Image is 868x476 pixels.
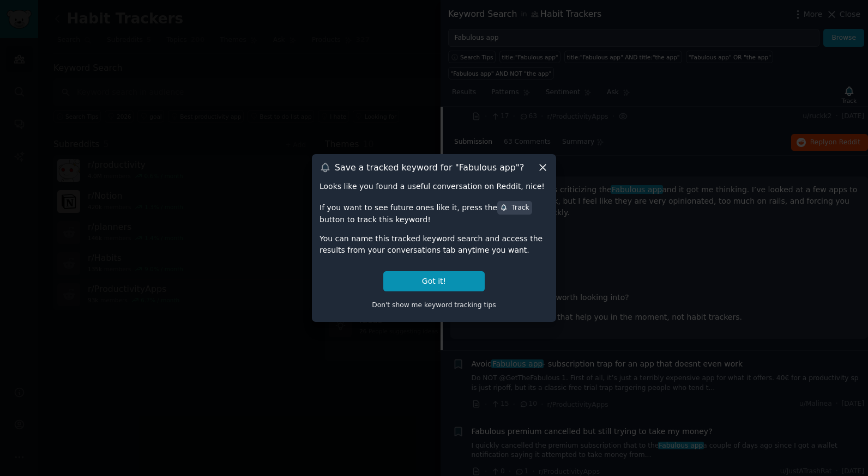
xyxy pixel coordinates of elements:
h3: Save a tracked keyword for " Fabulous app "? [335,162,524,173]
div: Track [500,203,529,213]
div: Looks like you found a useful conversation on Reddit, nice! [320,181,548,192]
div: You can name this tracked keyword search and access the results from your conversations tab anyti... [320,233,548,256]
div: If you want to see future ones like it, press the button to track this keyword! [320,200,548,225]
button: Got it! [383,271,485,291]
span: Don't show me keyword tracking tips [372,301,496,309]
